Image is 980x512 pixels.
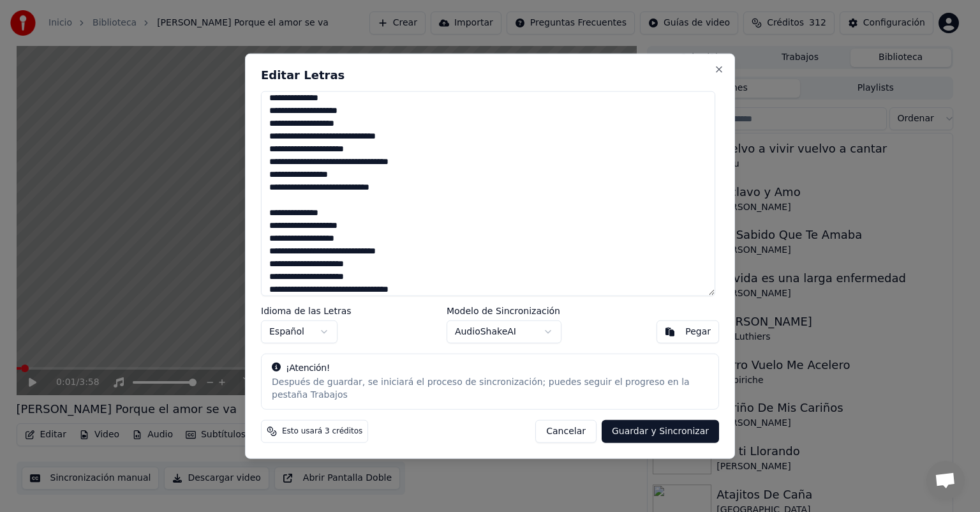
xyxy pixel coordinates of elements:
div: Pegar [685,325,711,338]
button: Cancelar [535,419,597,442]
button: Guardar y Sincronizar [602,419,719,442]
span: Esto usará 3 créditos [282,426,362,436]
h2: Editar Letras [261,70,719,81]
div: Después de guardar, se iniciará el proceso de sincronización; puedes seguir el progreso en la pes... [272,375,708,401]
div: ¡Atención! [272,361,708,374]
button: Pegar [657,320,719,343]
label: Modelo de Sincronización [447,306,561,315]
label: Idioma de las Letras [261,306,352,315]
